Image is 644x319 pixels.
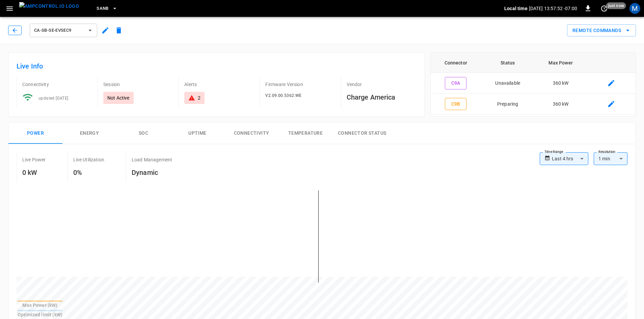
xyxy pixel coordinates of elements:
[116,123,170,144] button: SOC
[332,123,392,144] button: Connector Status
[445,77,466,89] button: C9A
[544,149,563,155] label: Time Range
[62,123,116,144] button: Energy
[606,2,626,9] span: just now
[224,123,278,144] button: Connectivity
[481,53,535,73] th: Status
[535,53,587,73] th: Max Power
[8,123,62,144] button: Power
[94,2,120,15] button: SanB
[347,92,417,103] h6: Charge America
[481,73,535,94] td: Unavailable
[103,81,173,88] p: Session
[198,95,200,101] div: 2
[17,61,417,72] h6: Live Info
[594,152,627,165] div: 1 min
[599,3,610,14] button: set refresh interval
[73,156,104,163] p: Live Utilization
[535,73,587,94] td: 360 kW
[265,93,301,98] span: V2.09.00.5362.WE
[132,167,172,178] h6: Dynamic
[170,123,224,144] button: Uptime
[73,167,104,178] h6: 0%
[431,53,481,73] th: Connector
[347,81,417,88] p: Vendor
[19,2,79,10] img: ampcontrol.io logo
[504,5,528,12] p: Local time
[598,149,615,155] label: Resolution
[535,94,587,115] td: 360 kW
[107,95,130,101] p: Not Active
[265,81,335,88] p: Firmware Version
[278,123,332,144] button: Temperature
[529,5,577,12] p: [DATE] 13:57:52 -07:00
[567,24,636,37] button: Remote Commands
[481,94,535,115] td: Preparing
[38,96,69,101] span: updated [DATE]
[97,5,109,12] span: SanB
[552,152,588,165] div: Last 4 hrs
[22,156,46,163] p: Live Power
[184,81,254,88] p: Alerts
[629,3,640,14] div: profile-icon
[445,98,466,110] button: C9B
[22,167,46,178] h6: 0 kW
[22,81,92,88] p: Connectivity
[431,53,636,114] table: connector table
[567,24,636,37] div: remote commands options
[132,156,172,163] p: Load Management
[34,27,84,34] span: ca-sb-se-evseC9
[30,24,97,37] button: ca-sb-se-evseC9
